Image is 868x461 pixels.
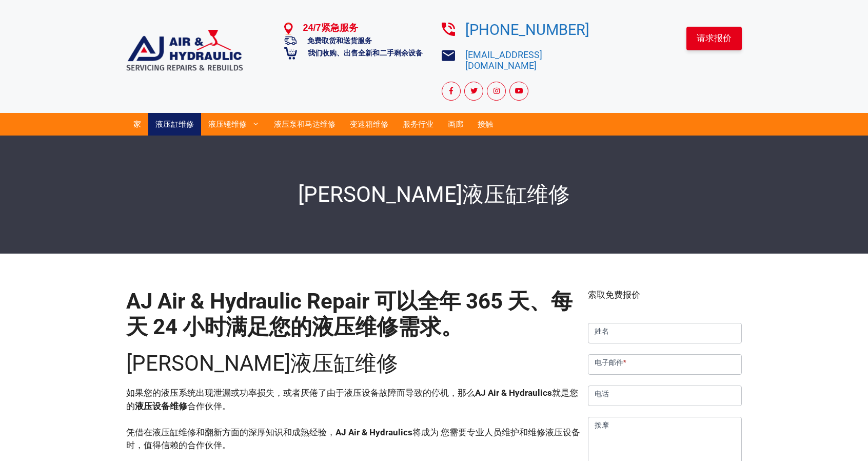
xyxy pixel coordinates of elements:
font: 变速箱维修 [350,120,388,129]
a: [PHONE_NUMBER] [465,21,589,39]
font: 服务行业 [403,120,433,129]
font: 请求报价 [697,33,732,43]
a: 服务行业 [396,113,441,136]
font: 如果您的液压系统出现泄漏或功率损失，或者厌倦了由于液压设备故障而导致的停机，那么 [126,388,475,398]
font: [PERSON_NAME]液压缸维修 [126,351,398,376]
a: 液压泵和马达维修 [267,113,343,136]
a: 家 [126,113,148,136]
font: 24/7紧急服务 [303,23,358,33]
font: 液压设备维修 [135,401,187,411]
a: 画廊 [441,113,470,136]
font: 家 [133,120,141,129]
a: 液压缸维修 [148,113,201,136]
font: [PERSON_NAME]液压缸维修 [298,182,570,207]
a: 变速箱维修 [343,113,396,136]
font: AJ Air & Hydraulic Repair 可以全年 365 天、每天 24 小时满足您的液压维修需求。 [126,289,573,339]
font: 画廊 [448,120,463,129]
font: 接触 [478,120,493,129]
font: AJ Air & Hydraulics [336,427,412,437]
font: 液压锤维修 [208,120,247,129]
font: AJ Air & Hydraulics [475,388,552,398]
font: 索取免费报价 [588,290,640,300]
font: 液压缸维修 [155,120,194,129]
a: 液压锤维修 [201,113,267,136]
font: 免费取货和送货服务 [307,36,372,45]
font: 合作伙伴。 [187,401,231,411]
font: 液压泵和马达维修 [274,120,336,129]
font: 凭借在液压缸维修和翻新方面的深厚知识和成熟经验， [126,427,336,437]
font: 我们收购、出售全新和二手剩余设备 [308,49,423,57]
font: 就是您的 [126,388,578,411]
a: [EMAIL_ADDRESS][DOMAIN_NAME] [465,49,542,71]
a: 接触 [470,113,500,136]
a: 请求报价 [686,27,742,50]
